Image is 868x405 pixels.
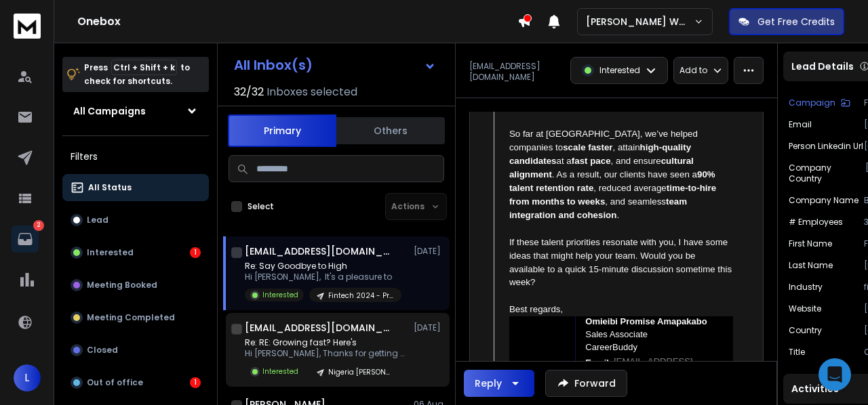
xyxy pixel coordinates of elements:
h1: Onebox [77,14,517,30]
p: [PERSON_NAME] Workspace [586,15,694,28]
button: Others [336,116,445,146]
span: If these talent priorities resonate with you, I have some ideas that might help your team. Would ... [509,237,734,288]
div: 1 [190,377,201,388]
span: , reduced average [593,183,666,193]
button: All Status [62,174,209,201]
p: 2 [33,220,44,231]
td: Omieibi Promise Amapakabo [585,316,733,329]
p: Title [789,347,805,358]
button: Interested1 [62,239,209,266]
p: [DATE] [414,322,444,333]
p: Press to check for shortcuts. [84,61,190,88]
p: Website [789,303,821,314]
button: All Inbox(s) [223,51,447,79]
span: at a [557,156,572,166]
span: . [616,210,619,220]
p: All Status [88,182,132,193]
p: Interested [262,290,298,300]
a: [EMAIL_ADDRESS][DOMAIN_NAME] [585,356,692,381]
div: 1 [190,247,201,258]
p: Get Free Credits [757,15,835,28]
p: Closed [87,345,118,356]
p: # Employees [789,217,843,228]
button: Forward [545,370,627,397]
span: Ctrl + Shift + k [111,60,177,75]
span: high-quality candidates [509,142,694,166]
span: 90% talent retention rate [509,169,717,193]
p: Fintech 2024 - Promise [328,291,393,301]
button: All Campaigns [62,98,209,125]
span: scale faster [563,142,612,152]
div: Reply [475,377,502,390]
p: Country [789,325,822,336]
td: Sales Associate [585,329,733,342]
p: Hi [PERSON_NAME], It's a pleasure to [245,272,401,282]
button: Reply [464,370,534,397]
p: Meeting Booked [87,280,157,291]
a: 2 [12,226,39,253]
h1: All Inbox(s) [234,58,313,72]
h3: Inboxes selected [267,84,357,100]
button: Out of office1 [62,369,209,396]
button: Meeting Completed [62,304,209,331]
button: Closed [62,337,209,364]
p: Email [789,119,812,130]
p: Interested [599,65,640,76]
p: Nigeria [PERSON_NAME] [328,367,393,377]
span: 32 / 32 [234,84,264,100]
p: Hi [PERSON_NAME], Thanks for getting back [245,348,408,359]
span: , and seamless [605,196,666,207]
img: logo [14,14,41,39]
p: Out of office [87,377,143,388]
p: Campaign [789,98,835,108]
button: L [14,364,41,391]
p: Lead [87,215,108,226]
p: [DATE] [414,246,444,257]
p: Interested [87,247,134,258]
h1: [EMAIL_ADDRESS][DOMAIN_NAME] [245,244,394,258]
span: time-to-hire from months to weeks [509,183,719,207]
span: Email. [585,357,611,367]
p: Last Name [789,260,833,271]
p: Add to [679,65,707,76]
span: . As a result, our clients have seen a [552,169,697,179]
p: Interested [262,366,298,377]
button: Primary [228,114,336,147]
p: Person Linkedin Url [789,141,863,152]
span: team integration and cohesion [509,196,690,220]
span: So far at [GEOGRAPHIC_DATA], we’ve helped companies to [509,129,701,152]
button: Meeting Booked [62,272,209,299]
span: , and ensure [611,156,661,166]
h3: Filters [62,147,209,166]
p: Company Name [789,195,859,206]
p: Lead Details [791,60,854,73]
p: Meeting Completed [87,312,175,323]
div: Open Intercom Messenger [818,358,851,391]
span: , attain [613,142,640,152]
td: CareerBuddy [585,342,733,355]
h1: [EMAIL_ADDRESS][DOMAIN_NAME] [245,321,394,335]
label: Select [248,201,274,212]
button: Campaign [789,98,850,108]
p: Industry [789,282,823,293]
button: Get Free Credits [729,8,844,35]
span: fast pace [572,156,611,166]
h1: All Campaigns [73,104,146,118]
p: First Name [789,238,832,249]
p: [EMAIL_ADDRESS][DOMAIN_NAME] [469,61,562,83]
span: cultural alignment [509,156,696,179]
p: Re: Say Goodbye to High [245,261,401,272]
p: Re: RE: Growing fast? Here's [245,337,408,348]
p: Company Country [789,163,865,184]
button: Lead [62,207,209,234]
span: Best regards, [509,304,563,314]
